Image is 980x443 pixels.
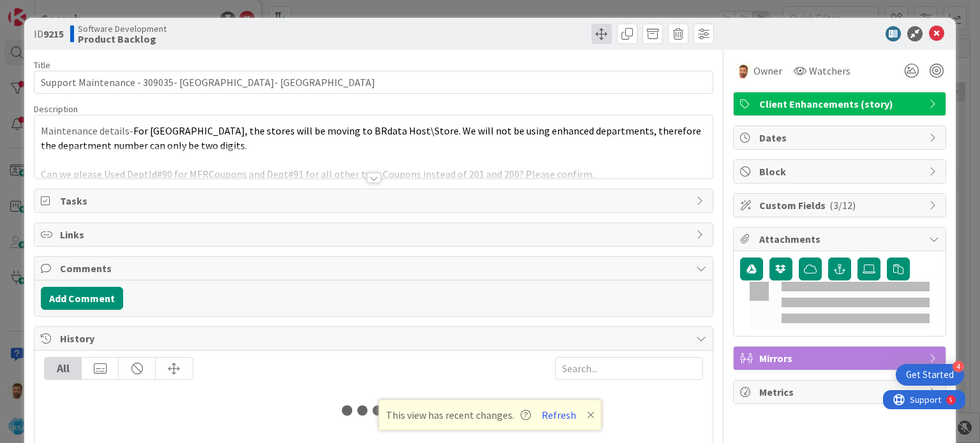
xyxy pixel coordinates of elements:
div: 5 [66,5,70,15]
div: 4 [953,361,964,372]
span: ( 3/12 ) [829,199,856,212]
span: Comments [60,261,689,276]
span: Tasks [60,193,689,208]
span: Custom Fields [759,198,923,213]
button: Refresh [537,407,581,423]
span: This view has recent changes. [386,407,531,423]
b: 9215 [43,27,64,40]
span: Client Enhancements (story) [759,96,923,112]
button: Add Comment [41,287,123,310]
span: Block [759,164,923,179]
span: ID [34,26,64,41]
label: Title [34,59,50,71]
span: Description [34,103,78,115]
span: Metrics [759,384,923,400]
div: Get Started [906,368,954,381]
div: All [45,358,82,379]
input: type card name here... [34,71,713,94]
input: Search... [555,357,703,380]
span: Owner [754,63,782,78]
span: History [60,331,689,346]
p: Maintenance details- [41,124,706,152]
span: Support [27,2,58,17]
div: Open Get Started checklist, remaining modules: 4 [896,364,964,386]
b: Product Backlog [78,34,167,44]
span: Dates [759,130,923,145]
span: Software Development [78,24,167,34]
span: Links [60,227,689,242]
img: AS [736,63,751,78]
span: For [GEOGRAPHIC_DATA], the stores will be moving to BRdata Host\Store. We will not be using enhan... [41,124,703,152]
span: Attachments [759,231,923,247]
span: Watchers [809,63,850,78]
span: Mirrors [759,351,923,366]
